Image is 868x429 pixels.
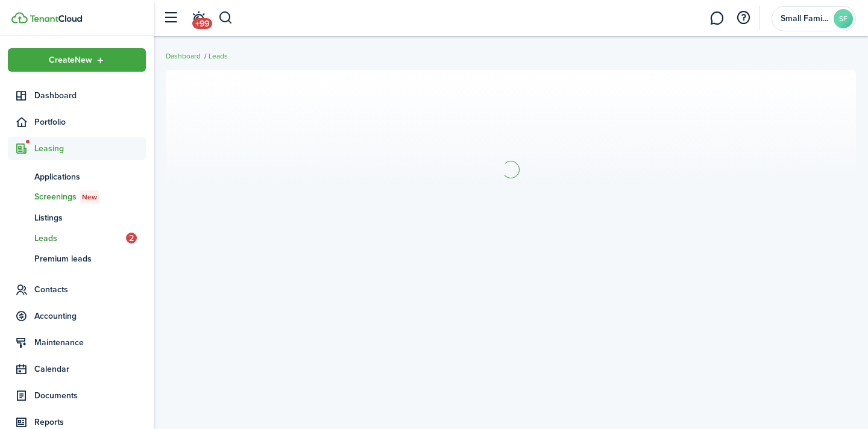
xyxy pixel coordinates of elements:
span: New [82,192,97,202]
span: Maintenance [34,336,146,349]
a: Messaging [705,3,728,34]
a: ScreeningsNew [8,187,146,207]
span: Reports [34,416,146,428]
span: Calendar [34,363,146,375]
span: Small Family Holdings [781,14,829,23]
button: Open menu [8,48,146,72]
a: Listings [8,207,146,228]
span: Portfolio [34,116,146,128]
img: Loading [500,159,521,180]
span: +99 [192,18,212,29]
button: Open sidebar [159,7,182,30]
span: Dashboard [34,89,146,102]
avatar-text: SF [834,9,853,28]
span: Contacts [34,283,146,296]
span: Premium leads [34,252,146,265]
span: Applications [34,171,146,183]
span: Screenings [34,190,146,204]
a: Dashboard [166,51,201,61]
span: Accounting [34,310,146,322]
a: Applications [8,166,146,187]
a: Leads [209,51,228,61]
span: 2 [126,233,137,243]
a: Notifications [187,3,210,34]
a: Premium leads [8,248,146,269]
a: Leads2 [8,228,146,248]
img: TenantCloud [11,12,28,23]
span: Create New [49,56,92,64]
span: Listings [34,211,146,224]
button: Search [218,8,233,28]
button: Open resource center [733,8,753,28]
span: Documents [34,389,146,402]
span: Leads [34,232,126,245]
img: TenantCloud [30,15,82,22]
a: Dashboard [8,84,146,107]
span: Leasing [34,142,146,155]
